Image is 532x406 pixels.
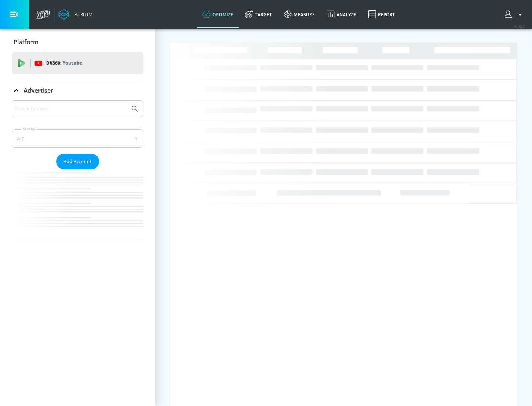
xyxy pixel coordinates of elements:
[58,9,93,20] a: Atrium
[197,1,239,28] a: optimize
[62,59,82,67] p: Youtube
[514,24,525,28] span: v 4.32.0
[12,32,143,52] div: Platform
[12,80,143,101] div: Advertiser
[12,100,143,241] div: Advertiser
[239,1,278,28] a: Target
[24,86,53,94] p: Advertiser
[12,169,143,241] nav: list of Advertiser
[278,1,321,28] a: measure
[362,1,401,28] a: Report
[12,52,143,74] div: DV360: Youtube
[14,38,38,46] p: Platform
[46,59,82,67] p: DV360:
[56,154,99,169] button: Add Account
[21,127,37,131] label: Sort By
[72,11,93,18] div: Atrium
[12,129,143,148] div: A-Z
[64,157,92,166] span: Add Account
[321,1,362,28] a: Analyze
[15,104,127,114] input: Search by name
